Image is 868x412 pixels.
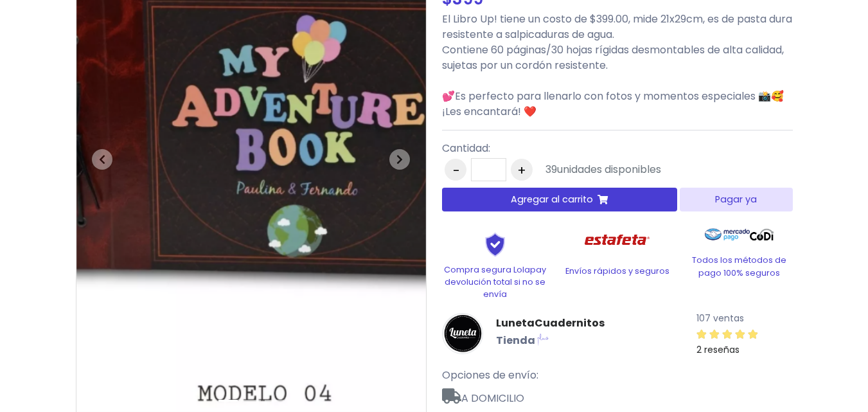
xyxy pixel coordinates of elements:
[442,383,793,406] span: A DOMICILIO
[496,334,535,348] b: Tienda
[696,326,793,357] a: 2 reseñas
[442,264,549,301] p: Compra segura Lolapay devolución total si no se envía
[463,232,527,256] img: Shield
[442,368,538,382] span: Opciones de envío:
[686,254,793,278] p: Todos los métodos de pago 100% seguros
[574,222,660,258] img: Estafeta Logo
[511,159,533,181] button: +
[696,312,744,325] small: 107 ventas
[545,162,557,177] span: 39
[442,12,793,120] p: El Libro Up! tiene un costo de $399.00, mide 21x29cm, es de pasta dura resistente a salpicaduras ...
[545,162,661,177] div: unidades disponibles
[442,313,483,354] img: LunetaCuadernitos
[750,222,774,247] img: Codi Logo
[445,159,466,181] button: -
[696,327,758,342] div: 5 / 5
[442,141,661,156] p: Cantidad:
[680,188,792,211] button: Pagar ya
[696,343,740,356] small: 2 reseñas
[511,193,593,206] span: Agregar al carrito
[535,331,551,346] img: Lolapay Plus
[442,188,678,211] button: Agregar al carrito
[496,316,605,331] a: LunetaCuadernitos
[705,222,750,247] img: Mercado Pago Logo
[564,265,671,277] p: Envíos rápidos y seguros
